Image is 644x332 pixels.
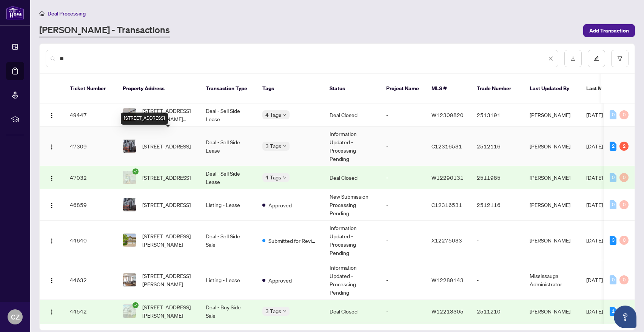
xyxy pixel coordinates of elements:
[265,307,281,315] span: 3 Tags
[265,110,281,119] span: 4 Tags
[610,142,616,151] div: 2
[283,176,287,179] span: down
[619,142,629,151] div: 2
[524,103,580,127] td: [PERSON_NAME]
[586,174,603,181] span: [DATE]
[64,221,117,260] td: 44640
[380,103,425,127] td: -
[49,238,55,244] img: Logo
[64,127,117,166] td: 47309
[200,103,256,127] td: Deal - Sell Side Lease
[49,202,55,208] img: Logo
[524,300,580,323] td: [PERSON_NAME]
[380,74,425,103] th: Project Name
[471,74,524,103] th: Trade Number
[524,166,580,189] td: [PERSON_NAME]
[610,173,616,182] div: 0
[48,10,86,17] span: Deal Processing
[256,74,324,103] th: Tags
[380,260,425,300] td: -
[324,166,380,189] td: Deal Closed
[324,103,380,127] td: Deal Closed
[589,25,629,37] span: Add Transaction
[283,113,287,117] span: down
[524,260,580,300] td: Mississauga Administrator
[610,275,616,284] div: 0
[200,166,256,189] td: Deal - Sell Side Lease
[200,189,256,221] td: Listing - Lease
[594,56,599,61] span: edit
[610,307,616,316] div: 1
[380,300,425,323] td: -
[619,275,629,284] div: 0
[431,276,464,283] span: W12289143
[46,274,58,286] button: Logo
[524,127,580,166] td: [PERSON_NAME]
[268,201,292,209] span: Approved
[548,56,553,61] span: close
[524,74,580,103] th: Last Updated By
[586,201,603,208] span: [DATE]
[324,74,380,103] th: Status
[49,113,55,119] img: Logo
[46,199,58,211] button: Logo
[123,198,136,211] img: thumbnail-img
[524,221,580,260] td: [PERSON_NAME]
[142,303,194,320] span: [STREET_ADDRESS][PERSON_NAME]
[200,221,256,260] td: Deal - Sell Side Sale
[49,175,55,181] img: Logo
[586,143,603,150] span: [DATE]
[200,260,256,300] td: Listing - Lease
[380,189,425,221] td: -
[380,127,425,166] td: -
[49,309,55,315] img: Logo
[11,312,20,322] span: CZ
[121,113,168,125] div: [STREET_ADDRESS]
[49,278,55,284] img: Logo
[142,201,191,209] span: [STREET_ADDRESS]
[268,276,292,284] span: Approved
[46,171,58,184] button: Logo
[200,127,256,166] td: Deal - Sell Side Lease
[570,56,576,61] span: download
[142,142,191,150] span: [STREET_ADDRESS]
[586,84,632,93] span: Last Modified Date
[117,74,200,103] th: Property Address
[425,74,471,103] th: MLS #
[564,50,582,67] button: download
[142,173,191,182] span: [STREET_ADDRESS]
[324,260,380,300] td: Information Updated - Processing Pending
[380,166,425,189] td: -
[39,24,170,37] a: [PERSON_NAME] - Transactions
[268,236,317,245] span: Submitted for Review
[119,324,125,330] span: check-circle
[431,201,462,208] span: C12316531
[610,236,616,245] div: 3
[431,174,464,181] span: W12290131
[132,302,139,308] span: check-circle
[471,300,524,323] td: 2511210
[586,308,603,315] span: [DATE]
[380,221,425,260] td: -
[614,306,636,328] button: Open asap
[431,143,462,150] span: C12316531
[64,103,117,127] td: 49447
[142,272,194,288] span: [STREET_ADDRESS][PERSON_NAME]
[324,221,380,260] td: Information Updated - Processing Pending
[46,109,58,121] button: Logo
[123,234,136,247] img: thumbnail-img
[619,173,629,182] div: 0
[49,144,55,150] img: Logo
[64,260,117,300] td: 44632
[64,166,117,189] td: 47032
[583,24,635,37] button: Add Transaction
[283,144,287,148] span: down
[471,260,524,300] td: -
[471,189,524,221] td: 2512116
[471,166,524,189] td: 2511985
[123,273,136,286] img: thumbnail-img
[64,74,117,103] th: Ticket Number
[6,6,24,20] img: logo
[46,140,58,152] button: Logo
[324,189,380,221] td: New Submission - Processing Pending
